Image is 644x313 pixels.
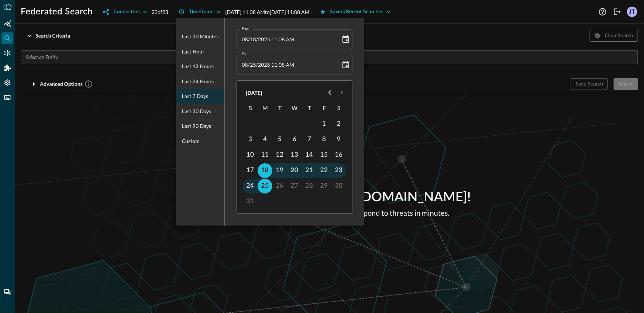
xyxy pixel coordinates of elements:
button: 18 [258,163,273,178]
span: Saturday [332,101,345,116]
div: Last hour [176,45,224,60]
button: 4 [258,132,273,147]
span: Last 24 hours [182,77,214,87]
span: Last 30 minutes [182,32,218,42]
div: Last 30 days [176,104,224,119]
span: : [278,62,279,68]
span: Custom [182,137,200,146]
button: 24 [243,179,258,194]
button: 19 [273,163,287,178]
button: 25 [258,179,273,194]
button: 11 [258,148,273,163]
span: Friday [317,101,331,116]
button: 14 [302,148,317,163]
span: Meridiem [286,36,295,42]
span: Last 30 days [182,107,211,116]
button: 3 [243,132,258,147]
span: Meridiem [286,62,295,68]
div: Last 90 days [176,119,224,134]
button: 13 [287,148,302,163]
label: From [242,26,251,32]
span: Last hour [182,48,204,57]
span: Year [258,62,270,68]
button: 10 [243,148,258,163]
span: Month [242,62,248,68]
button: 8 [317,132,332,147]
span: / [256,62,258,68]
span: Year [258,36,270,42]
button: 21 [302,163,317,178]
button: 6 [287,132,302,147]
span: Minutes [279,62,285,68]
button: Previous month [324,87,336,98]
span: Last 90 days [182,122,211,131]
span: Last 12 hours [182,62,214,72]
span: Tuesday [273,101,286,116]
button: 12 [273,148,287,163]
span: Hours [271,36,278,42]
button: 20 [287,163,302,178]
button: 22 [317,163,332,178]
span: Day [250,62,256,68]
button: 1 [317,117,332,132]
div: Last 12 hours [176,59,224,74]
span: Sunday [244,101,257,116]
div: Last 24 hours [176,74,224,90]
span: Minutes [279,36,285,42]
span: Day [250,36,256,42]
button: 17 [243,163,258,178]
div: [DATE] [246,89,262,97]
button: 15 [317,148,332,163]
div: Last 30 minutes [176,29,224,45]
span: Monday [258,101,272,116]
button: 9 [332,132,347,147]
button: 23 [332,163,347,178]
label: To [242,52,246,58]
button: Choose date, selected date is Aug 18, 2025 [340,34,352,45]
span: Thursday [303,101,316,116]
span: Month [242,36,248,42]
span: / [248,62,250,68]
div: Custom [176,134,224,149]
button: 7 [302,132,317,147]
span: Hours [271,62,278,68]
button: 16 [332,148,347,163]
span: : [278,36,279,42]
span: / [256,36,258,42]
span: / [248,36,250,42]
span: Wednesday [288,101,301,116]
button: 5 [273,132,287,147]
button: 2 [332,117,347,132]
button: Choose date, selected date is Aug 25, 2025 [340,59,352,71]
